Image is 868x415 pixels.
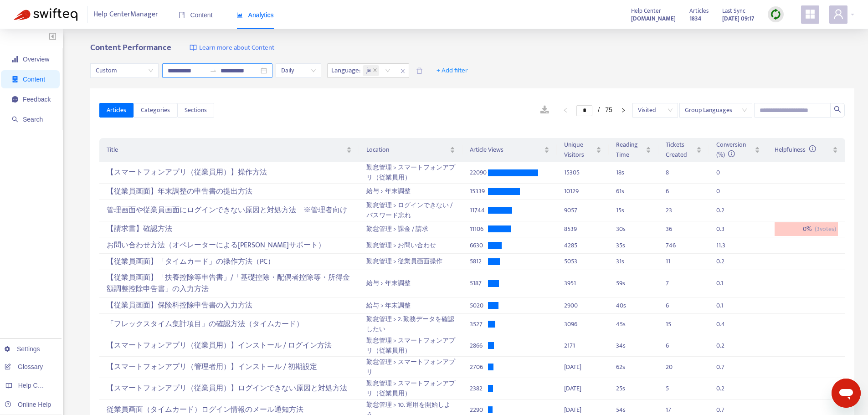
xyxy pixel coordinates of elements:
div: [DATE] [564,384,601,394]
span: area-chart [236,12,243,18]
li: 1/75 [576,105,612,116]
span: Sections [185,105,207,115]
div: 【従業員画面】年末調整の申告書の提出方法 [107,184,351,199]
td: 勤怠管理 > 従業員画面操作 [359,254,463,270]
div: 20 [666,362,684,372]
span: search [834,106,841,113]
div: 11 [666,256,684,266]
div: 62 s [616,362,651,372]
div: 0.2 [716,384,734,394]
div: 9057 [564,205,601,215]
div: 【スマートフォンアプリ（従業員用）】インストール / ログイン方法 [107,338,351,354]
span: search [12,116,18,123]
div: 35 s [616,241,651,251]
div: 0.1 [716,278,734,288]
th: Title [99,138,359,162]
span: Articles [107,105,126,115]
td: 勤怠管理 > 課金 / 請求 [359,221,463,238]
div: 「フレックスタイム集計項目」の確認方法（タイムカード） [107,317,351,332]
div: 34 s [616,341,651,351]
button: Articles [99,103,134,118]
button: + Add filter [430,63,475,78]
span: Unique Visitors [564,140,594,160]
span: Conversion (%) [716,139,746,160]
td: 勤怠管理 > お問い合わせ [359,237,463,254]
span: Learn more about Content [199,43,274,53]
span: container [12,76,18,82]
th: Article Views [462,138,557,162]
strong: 1834 [689,14,701,24]
span: + Add filter [437,65,468,76]
div: 5812 [470,256,488,266]
div: 8 [666,168,684,178]
div: 6 [666,341,684,351]
span: user [833,9,844,20]
div: [DATE] [564,362,601,372]
div: 6630 [470,241,488,251]
span: Categories [141,105,170,115]
div: 5053 [564,256,601,266]
td: 勤怠管理 > 2. 勤務データを確認したい [359,314,463,335]
th: Unique Visitors [557,138,609,162]
button: Categories [134,103,177,118]
span: ( 3 votes) [815,224,836,234]
li: Previous Page [558,105,573,116]
div: 17 [666,405,684,415]
div: 【請求書】確認方法 [107,222,351,237]
span: ja [363,65,379,76]
div: 15339 [470,186,488,196]
span: Reading Time [616,140,644,160]
th: Reading Time [609,138,658,162]
div: 15 s [616,205,651,215]
div: 54 s [616,405,651,415]
span: close [397,66,409,77]
th: Tickets Created [658,138,709,162]
a: Settings [5,345,40,353]
div: 15305 [564,168,601,178]
span: delete [416,67,423,74]
img: Swifteq [14,8,77,21]
div: 25 s [616,384,651,394]
div: 40 s [616,301,651,311]
span: / [598,106,600,113]
td: 勤怠管理 > スマートフォンアプリ [359,357,463,378]
span: ja [366,65,371,76]
span: book [179,12,185,18]
div: 7 [666,278,684,288]
strong: [DATE] 09:17 [722,14,754,24]
div: 30 s [616,224,651,234]
span: Language : [328,64,362,77]
span: Title [107,145,344,155]
div: 8539 [564,224,601,234]
div: 2382 [470,384,488,394]
td: 勤怠管理 > スマートフォンアプリ（従業員用） [359,162,463,184]
td: 勤怠管理 > スマートフォンアプリ（従業員用） [359,335,463,357]
span: Articles [689,6,709,16]
div: 0 % [775,222,838,236]
div: 11744 [470,205,488,215]
span: Group Languages [685,103,747,117]
td: 勤怠管理 > ログインできない / パスワード忘れ [359,200,463,221]
span: Help Centers [18,382,56,389]
span: close [373,68,377,73]
a: [DOMAIN_NAME] [631,13,676,24]
span: Content [23,76,45,83]
div: 23 [666,205,684,215]
img: sync.dc5367851b00ba804db3.png [770,9,781,20]
span: Last Sync [722,6,745,16]
td: 給与 > 年末調整 [359,184,463,200]
div: 0 [716,186,734,196]
div: 10129 [564,186,601,196]
div: 管理画面や従業員画面にログインできない原因と対処方法 ※管理者向け [107,203,351,218]
iframe: メッセージングウィンドウを開くボタン [832,379,861,408]
img: image-link [190,44,197,51]
div: 0.1 [716,301,734,311]
div: 0.7 [716,362,734,372]
div: 【スマートフォンアプリ（従業員用）】ログインできない原因と対処方法 [107,381,351,396]
div: 0.2 [716,341,734,351]
span: Custom [96,64,153,77]
span: Article Views [470,145,542,155]
th: Location [359,138,463,162]
td: 給与 > 年末調整 [359,270,463,298]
